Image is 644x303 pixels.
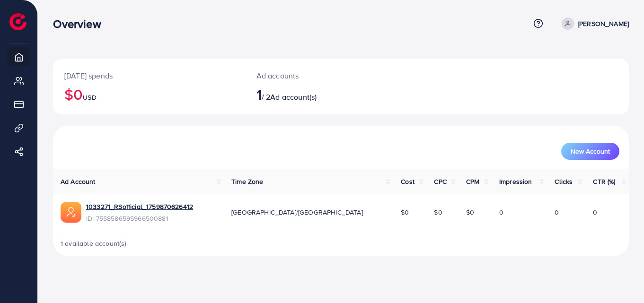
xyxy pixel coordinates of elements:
h2: / 2 [256,85,378,103]
img: ic-ads-acc.e4c84228.svg [61,202,81,223]
span: 0 [499,208,503,217]
p: [DATE] spends [64,70,234,81]
span: ID: 7558586595966500881 [86,214,193,223]
span: Impression [499,177,532,186]
span: USD [83,93,96,102]
span: CPC [434,177,446,186]
h2: $0 [64,85,234,103]
span: CTR (%) [593,177,615,186]
button: New Account [561,143,619,160]
iframe: Chat [604,260,637,296]
span: $0 [434,208,442,217]
a: [PERSON_NAME] [558,17,629,30]
p: [PERSON_NAME] [578,18,629,29]
span: [GEOGRAPHIC_DATA]/[GEOGRAPHIC_DATA] [231,208,363,217]
span: Ad account(s) [270,92,317,102]
span: CPM [466,177,479,186]
span: 0 [555,208,559,217]
span: 0 [593,208,597,217]
a: 1033271_RSofficial_1759870626412 [86,202,193,211]
span: $0 [401,208,409,217]
span: Cost [401,177,415,186]
span: 1 available account(s) [61,239,127,248]
h3: Overview [53,17,108,31]
img: logo [9,13,26,30]
span: $0 [466,208,474,217]
span: Clicks [555,177,573,186]
span: Ad Account [61,177,96,186]
span: Time Zone [231,177,263,186]
span: New Account [571,148,610,155]
span: 1 [256,83,262,105]
p: Ad accounts [256,70,378,81]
